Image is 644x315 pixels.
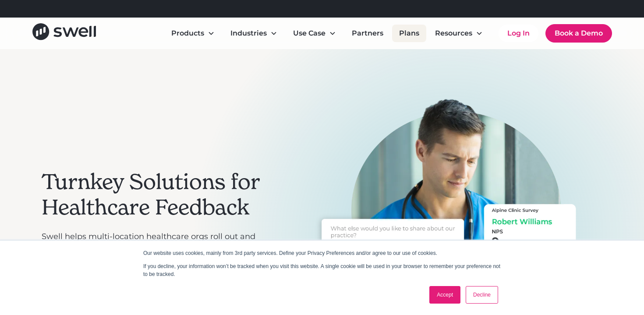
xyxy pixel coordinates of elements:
div: Industries [230,28,267,39]
a: Partners [345,25,390,42]
div: Resources [428,25,490,42]
a: Book a Demo [545,24,612,43]
a: Decline [466,286,498,304]
div: Use Case [293,28,326,39]
div: Industries [223,25,284,42]
div: Products [171,28,204,39]
p: If you decline, your information won’t be tracked when you visit this website. A single cookie wi... [143,262,501,278]
div: Resources [435,28,472,39]
div: Chat-Widget [490,220,644,315]
iframe: Chat Widget [490,220,644,315]
a: Accept [429,286,460,304]
a: home [32,23,96,43]
div: Products [164,25,222,42]
h2: Turnkey Solutions for Healthcare Feedback [42,169,278,220]
a: Log In [499,25,538,42]
p: Our website uses cookies, mainly from 3rd party services. Define your Privacy Preferences and/or ... [143,249,501,257]
a: Plans [392,25,426,42]
p: Swell helps multi-location healthcare orgs roll out and monitor feedback programs that improve em... [42,231,278,266]
div: Use Case [286,25,343,42]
